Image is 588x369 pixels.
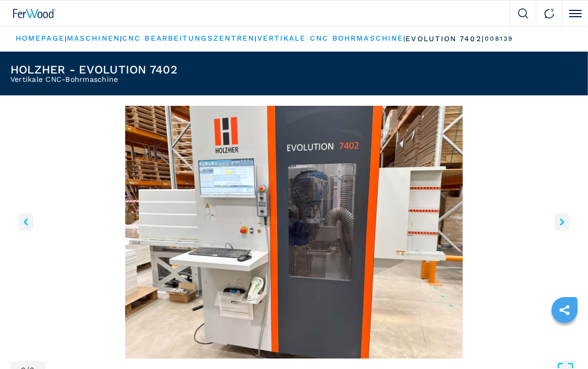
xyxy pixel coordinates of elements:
span: | [403,35,405,42]
a: HOMEPAGE [16,34,65,42]
button: left-button [18,213,33,231]
a: maschinen [67,34,120,42]
img: Vertikale CNC-Bohrmaschine HOLZHER EVOLUTION 7402 [10,106,578,359]
button: right-button [555,213,570,231]
span: | [65,35,67,42]
p: 008139 [485,34,513,43]
h2: Vertikale CNC-Bohrmaschine [10,76,177,83]
a: vertikale cnc bohrmaschine [257,34,404,42]
span: | [255,35,257,42]
h1: HOLZHER - EVOLUTION 7402 [10,64,177,76]
img: Contact us [544,8,555,19]
p: evolution 7402 | [405,34,485,44]
span: | [120,35,122,42]
button: Click to toggle menu [562,1,588,27]
a: cnc bearbeitungszentren [122,34,255,42]
div: Go to Slide 2 [10,106,578,359]
img: Search [518,8,529,19]
iframe: Chat [544,322,580,361]
img: Ferwood [13,9,56,18]
a: sharethis [551,297,578,323]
